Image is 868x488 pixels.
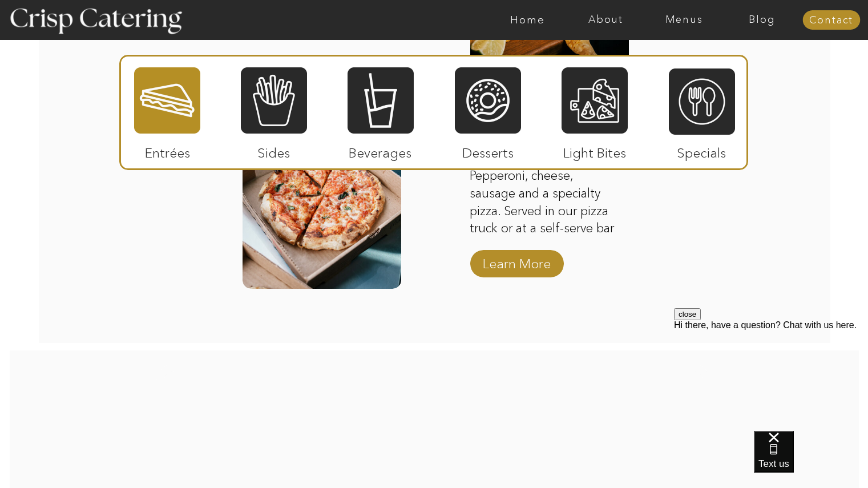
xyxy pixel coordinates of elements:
[723,14,801,26] a: Blog
[236,134,312,167] p: Sides
[130,134,205,167] p: Entrées
[450,134,526,167] p: Desserts
[567,14,645,26] a: About
[645,14,723,26] a: Menus
[470,167,621,237] p: Pepperoni, cheese, sausage and a specialty pizza. Served in our pizza truck or at a self-serve bar
[342,134,418,167] p: Beverages
[802,15,860,26] a: Contact
[488,14,567,26] a: Home
[664,134,740,167] p: Specials
[754,431,868,488] iframe: podium webchat widget bubble
[557,134,633,167] p: Light Bites
[479,244,555,277] a: Learn More
[674,308,868,445] iframe: podium webchat widget prompt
